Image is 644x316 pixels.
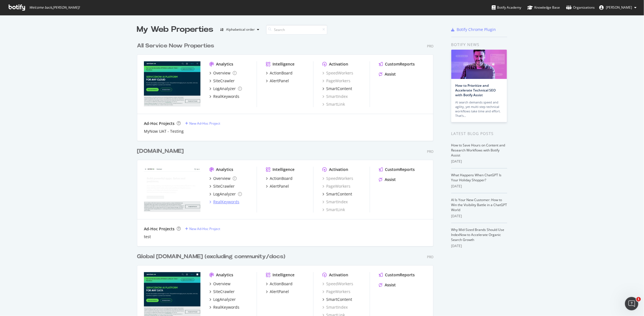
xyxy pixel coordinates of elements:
div: Alphabetical order [226,28,255,31]
a: Overview [209,70,237,76]
div: My Web Properties [137,24,214,35]
a: ActionBoard [266,70,293,76]
div: Intelligence [273,167,295,172]
span: 1 [636,297,641,301]
a: AI Is Your New Customer: How to Win the Visibility Battle in a ChatGPT World [451,197,507,212]
div: CustomReports [385,61,415,67]
a: AlertPanel [266,289,289,295]
div: Ad-Hoc Projects [144,121,175,126]
div: Botify Academy [492,5,521,10]
div: LogAnalyzer [213,191,236,197]
a: ActionBoard [266,176,293,181]
a: RealKeywords [209,305,239,310]
div: AI search demands speed and agility, yet multi-step technical workflows take time and effort. Tha... [456,100,503,118]
iframe: Intercom live chat [625,297,638,310]
a: ActionBoard [266,281,293,287]
a: PageWorkers [322,78,351,84]
img: lightstep.com [144,61,200,107]
button: Alphabetical order [218,25,262,34]
button: [PERSON_NAME] [595,3,641,12]
div: Activation [329,167,348,172]
a: SiteCrawler [209,184,235,189]
a: New Ad-Hoc Project [185,226,220,231]
span: Tim Manalo [606,5,632,10]
a: RealKeywords [209,199,239,205]
div: [DATE] [451,184,507,189]
a: [DOMAIN_NAME] [137,147,186,155]
div: Botify Chrome Plugin [457,27,496,32]
div: Assist [385,282,396,288]
div: Overview [213,281,231,287]
div: New Ad-Hoc Project [189,121,220,126]
a: MyNow UAT - Testing [144,129,184,134]
a: SmartContent [322,191,352,197]
div: ActionBoard [270,281,293,287]
a: SiteCrawler [209,289,235,295]
div: RealKeywords [213,305,239,310]
a: AlertPanel [266,78,289,84]
div: Overview [213,70,231,76]
div: Overview [213,176,231,181]
a: CustomReports [379,272,415,278]
div: CustomReports [385,167,415,172]
div: New Ad-Hoc Project [189,226,220,231]
a: SpeedWorkers [322,281,353,287]
span: Welcome back, [PERSON_NAME] ! [29,5,80,10]
a: CustomReports [379,61,415,67]
a: New Ad-Hoc Project [185,121,220,126]
div: Intelligence [273,61,295,67]
div: SmartContent [326,86,352,91]
a: LogAnalyzer [209,297,236,302]
div: Activation [329,272,348,278]
div: Botify news [451,42,507,48]
div: All Service Now Properties [137,42,214,50]
div: RealKeywords [213,199,239,205]
input: Search [266,25,327,35]
div: CustomReports [385,272,415,278]
div: SmartContent [326,297,352,302]
div: AlertPanel [270,289,289,295]
a: All Service Now Properties [137,42,216,50]
a: SmartContent [322,86,352,91]
a: RealKeywords [209,94,239,99]
a: Botify Chrome Plugin [451,27,496,32]
div: ActionBoard [270,70,293,76]
a: PageWorkers [322,184,351,189]
a: Overview [209,176,237,181]
a: SmartIndex [322,199,348,205]
div: Analytics [216,167,233,172]
div: Organizations [566,5,595,10]
div: Knowledge Base [528,5,560,10]
a: LogAnalyzer [209,191,242,197]
div: ActionBoard [270,176,293,181]
a: CustomReports [379,167,415,172]
div: Activation [329,61,348,67]
div: Global [DOMAIN_NAME] (excluding community/docs) [137,253,285,261]
div: Pro [427,149,434,154]
a: SmartIndex [322,94,348,99]
div: SpeedWorkers [322,176,353,181]
a: SmartLink [322,207,345,213]
img: developer.servicenow.com [144,167,200,212]
div: RealKeywords [213,94,239,99]
a: SpeedWorkers [322,70,353,76]
a: Why Mid-Sized Brands Should Use IndexNow to Accelerate Organic Search Growth [451,227,505,242]
a: Overview [209,281,231,287]
div: Ad-Hoc Projects [144,226,175,232]
a: SmartContent [322,297,352,302]
a: Assist [379,282,396,288]
div: AlertPanel [270,184,289,189]
a: How to Save Hours on Content and Research Workflows with Botify Assist [451,143,505,158]
a: test [144,234,151,240]
div: SiteCrawler [213,289,235,295]
div: SiteCrawler [213,184,235,189]
a: SmartLink [322,102,345,107]
a: How to Prioritize and Accelerate Technical SEO with Botify Assist [456,83,496,97]
div: [DATE] [451,243,507,249]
